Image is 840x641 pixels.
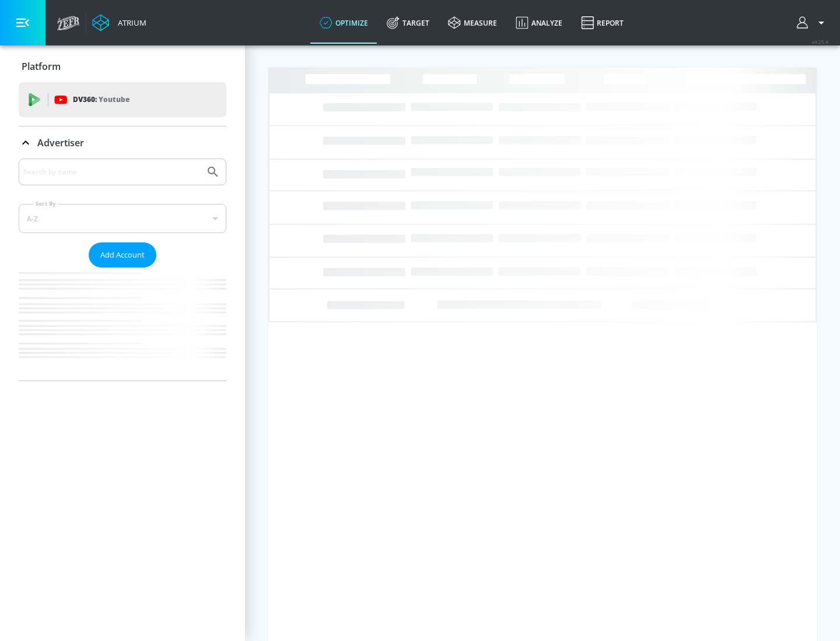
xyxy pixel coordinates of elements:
a: Analyze [506,2,572,44]
a: Report [572,2,633,44]
a: Target [377,2,439,44]
nav: list of Advertiser [19,267,226,381]
a: optimize [310,2,377,44]
div: Atrium [113,17,146,28]
div: Advertiser [19,126,226,159]
div: Advertiser [19,159,226,381]
p: Advertiser [37,136,84,149]
label: Sort By [33,200,58,207]
input: Search by name [23,164,200,179]
p: Youtube [99,93,129,105]
div: DV360: Youtube [19,82,226,117]
button: Add Account [89,242,156,267]
div: A-Z [19,204,226,233]
span: v 4.25.4 [812,38,828,45]
div: Platform [19,50,226,83]
p: Platform [22,60,61,73]
a: measure [439,2,506,44]
p: DV360: [73,93,129,106]
a: Atrium [92,14,146,31]
span: Add Account [100,248,145,262]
